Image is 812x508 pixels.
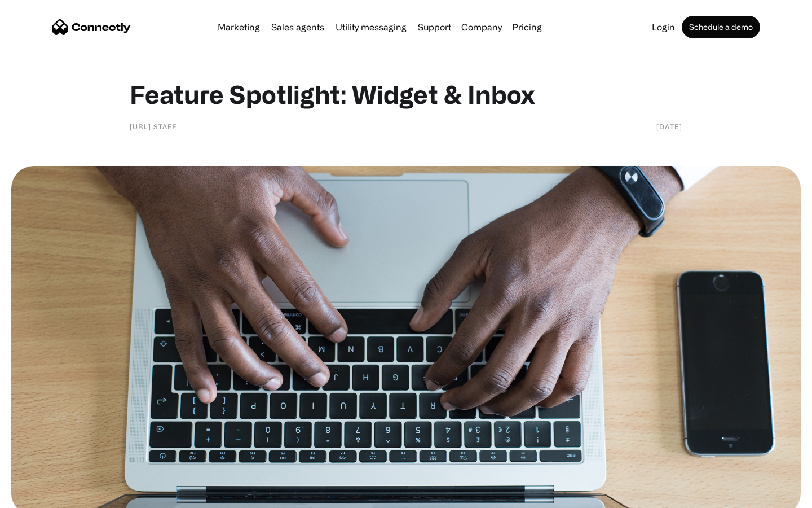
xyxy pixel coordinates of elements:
aside: Language selected: English [11,488,68,504]
ul: Language list [23,488,68,504]
a: Schedule a demo [682,16,760,38]
a: Pricing [507,23,546,32]
a: Utility messaging [331,23,411,32]
h1: Feature Spotlight: Widget & Inbox [130,79,682,110]
a: Login [647,23,679,32]
div: Company [461,19,502,35]
a: Sales agents [267,23,329,32]
a: Marketing [213,23,264,32]
div: Company [458,19,505,35]
div: [URL] staff [130,121,176,132]
a: home [52,19,131,36]
a: Support [413,23,456,32]
div: [DATE] [656,121,682,132]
